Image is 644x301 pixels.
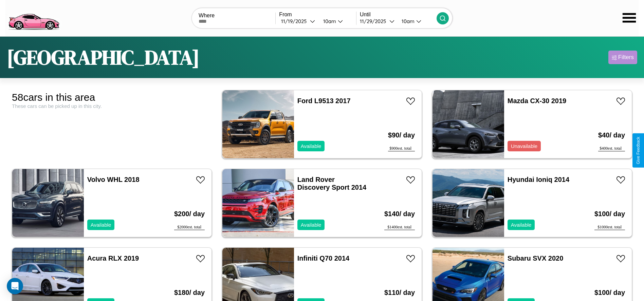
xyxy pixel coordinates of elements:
p: Unavailable [511,142,537,151]
div: $ 1400 est. total [384,225,415,230]
a: Ford L9513 2017 [297,97,351,105]
h3: $ 140 / day [384,203,415,225]
div: $ 2000 est. total [174,225,205,230]
div: $ 900 est. total [388,146,415,151]
label: Until [360,12,437,18]
button: 11/19/2025 [279,18,317,25]
div: $ 400 est. total [598,146,625,151]
div: These cars can be picked up in this city. [12,103,212,109]
h3: $ 200 / day [174,203,205,225]
div: Open Intercom Messenger [7,278,23,294]
div: 11 / 19 / 2025 [281,18,310,24]
a: Volvo WHL 2018 [87,176,140,183]
a: Land Rover Discovery Sport 2014 [297,176,366,191]
h3: $ 40 / day [598,125,625,146]
h3: $ 90 / day [388,125,415,146]
h3: $ 100 / day [594,203,625,225]
label: From [279,12,356,18]
label: Where [199,13,275,19]
div: 10am [398,18,416,24]
div: 58 cars in this area [12,92,212,103]
a: Mazda CX-30 2019 [508,97,566,105]
a: Hyundai Ioniq 2014 [508,176,569,183]
p: Available [301,142,321,151]
button: Filters [608,51,637,64]
div: Filters [618,54,634,61]
div: Give Feedback [636,137,641,164]
p: Available [301,220,321,229]
button: 10am [396,18,437,25]
p: Available [91,220,111,229]
p: Available [511,220,532,229]
a: Infiniti Q70 2014 [297,255,349,262]
a: Subaru SVX 2020 [508,255,564,262]
a: Acura RLX 2019 [87,255,139,262]
button: 10am [318,18,356,25]
div: 11 / 29 / 2025 [360,18,389,24]
div: $ 1000 est. total [594,225,625,230]
img: logo [5,3,62,32]
h1: [GEOGRAPHIC_DATA] [7,43,200,71]
div: 10am [320,18,338,24]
